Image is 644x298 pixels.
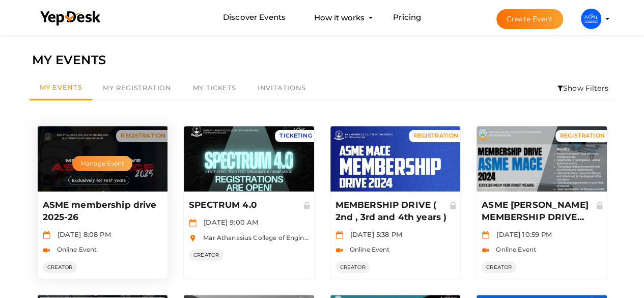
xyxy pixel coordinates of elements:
[198,234,635,241] span: Mar Athanasius College of Engineering [GEOGRAPHIC_DATA], Road, [GEOGRAPHIC_DATA], [GEOGRAPHIC_DAT...
[345,230,402,238] span: [DATE] 5:38 PM
[595,201,604,210] img: Private Event
[40,83,82,91] span: My Events
[52,230,111,238] span: [DATE] 8:08 PM
[43,231,50,239] img: calendar.svg
[189,234,197,242] img: location.svg
[43,199,160,224] p: ASME membership drive 2025-26
[491,246,536,253] span: Online Event
[30,76,93,100] a: My Events
[311,8,368,27] button: How it works
[32,50,612,70] div: MY EVENTS
[482,231,489,239] img: calendar.svg
[335,247,343,254] img: video-icon.svg
[223,8,286,27] a: Discover Events
[449,201,458,210] img: Private Event
[496,9,564,29] button: Create Event
[72,156,132,171] button: Manage Event
[199,218,258,226] span: [DATE] 9:00 AM
[189,249,223,261] span: CREATOR
[43,247,50,254] img: video-icon.svg
[491,230,552,238] span: [DATE] 10:59 PM
[189,219,197,227] img: calendar.svg
[189,199,306,211] p: SPECTRUM 4.0
[103,84,171,92] span: My Registration
[258,84,306,92] span: Invitations
[393,8,421,27] a: Pricing
[193,84,236,92] span: My Tickets
[482,247,489,254] img: video-icon.svg
[335,261,370,273] span: CREATOR
[482,199,599,224] p: ASME [PERSON_NAME] MEMBERSHIP DRIVE 2024-25
[43,261,77,273] span: CREATOR
[302,201,312,210] img: Private Event
[482,261,516,273] span: CREATOR
[551,76,615,100] li: Show Filters
[247,76,317,100] a: Invitations
[581,9,601,29] img: ACg8ocIznaYxAd1j8yGuuk7V8oyGTUXj0eGIu5KK6886ihuBZQ=s100
[52,246,97,253] span: Online Event
[345,246,390,253] span: Online Event
[335,231,343,239] img: calendar.svg
[182,76,247,100] a: My Tickets
[335,199,453,224] p: MEMBERSHIP DRIVE ( 2nd , 3rd and 4th years )
[92,76,182,100] a: My Registration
